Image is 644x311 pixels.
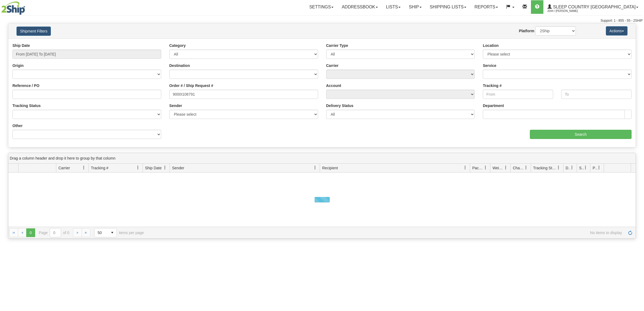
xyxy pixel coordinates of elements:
[108,228,117,237] span: select
[326,63,339,68] label: Carrier
[483,63,496,68] label: Service
[326,103,354,108] label: Delivery Status
[151,231,622,235] span: No items to display
[338,0,382,14] a: Addressbook
[12,103,41,108] label: Tracking Status
[632,128,643,183] iframe: chat widget
[26,228,35,237] span: Page 0
[593,165,597,171] span: Pickup Status
[382,0,405,14] a: Lists
[501,163,510,172] a: Weight filter column settings
[567,163,577,172] a: Delivery Status filter column settings
[145,165,161,171] span: Ship Date
[160,163,170,172] a: Ship Date filter column settings
[513,165,524,171] span: Charge
[94,228,144,237] span: items per page
[58,165,70,171] span: Carrier
[483,103,504,108] label: Department
[483,83,501,88] label: Tracking #
[543,0,642,14] a: Sleep Country [GEOGRAPHIC_DATA] 2044 / [PERSON_NAME]
[595,163,604,172] a: Pickup Status filter column settings
[626,228,635,237] a: Refresh
[566,165,570,171] span: Delivery Status
[405,0,425,14] a: Ship
[1,1,25,15] img: logo2044.jpg
[561,90,632,99] input: To
[91,165,108,171] span: Tracking #
[326,83,341,88] label: Account
[552,5,636,9] span: Sleep Country [GEOGRAPHIC_DATA]
[481,163,490,172] a: Packages filter column settings
[579,165,584,171] span: Shipment Issues
[133,163,143,172] a: Tracking # filter column settings
[172,165,184,171] span: Sender
[530,130,632,139] input: Search
[461,163,470,172] a: Recipient filter column settings
[169,103,182,108] label: Sender
[322,165,338,171] span: Recipient
[12,43,30,48] label: Ship Date
[326,43,348,48] label: Carrier Type
[472,165,484,171] span: Packages
[39,228,70,237] span: Page of 0
[12,63,24,68] label: Origin
[1,18,643,23] div: Support: 1 - 855 - 55 - 2SHIP
[94,228,117,237] span: Page sizes drop down
[533,165,557,171] span: Tracking Status
[521,163,531,172] a: Charge filter column settings
[8,153,636,164] div: grid grouping header
[305,0,338,14] a: Settings
[169,83,213,88] label: Order # / Ship Request #
[98,230,105,235] span: 50
[426,0,470,14] a: Shipping lists
[311,163,320,172] a: Sender filter column settings
[12,123,22,128] label: Other
[581,163,590,172] a: Shipment Issues filter column settings
[547,8,588,14] span: 2044 / [PERSON_NAME]
[483,43,498,48] label: Location
[493,165,504,171] span: Weight
[519,28,534,34] label: Platform
[12,83,39,88] label: Reference / PO
[554,163,563,172] a: Tracking Status filter column settings
[16,27,51,36] button: Shipment Filters
[483,90,553,99] input: From
[606,26,628,35] button: Actions
[169,43,186,48] label: Category
[79,163,88,172] a: Carrier filter column settings
[470,0,502,14] a: Reports
[169,63,190,68] label: Destination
